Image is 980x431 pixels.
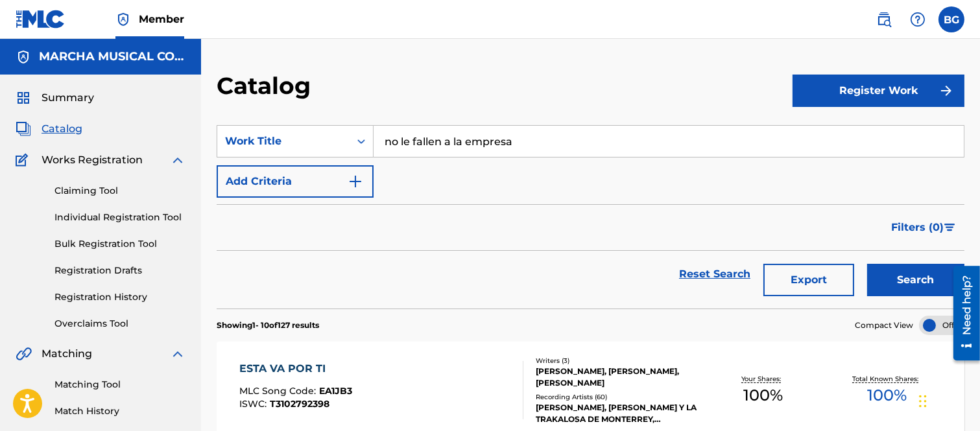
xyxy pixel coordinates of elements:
[915,369,980,431] div: Widget de chat
[867,264,964,296] button: Search
[217,71,317,100] h2: Catalog
[239,398,270,410] span: ISWC :
[170,346,185,362] img: expand
[905,6,931,32] div: Help
[239,361,352,377] div: ESTA VA POR TI
[853,374,922,384] p: Total Known Shares:
[39,49,185,64] h5: MARCHA MUSICAL CORP.
[217,125,964,309] form: Search Form
[16,90,31,106] img: Summary
[910,12,926,27] img: help
[536,366,701,389] div: [PERSON_NAME], [PERSON_NAME], [PERSON_NAME]
[536,402,701,425] div: [PERSON_NAME], [PERSON_NAME] Y LA TRAKALOSA DE MONTERREY, [PERSON_NAME] Y LA TRAKALOSA DE MONTERR...
[16,346,32,362] img: Matching
[891,220,944,235] span: Filters ( 0 )
[239,385,319,397] span: MLC Song Code :
[16,121,31,137] img: Catalog
[348,174,363,189] img: 9d2ae6d4665cec9f34b9.svg
[42,346,92,362] span: Matching
[944,224,955,231] img: filter
[673,260,757,288] a: Reset Search
[855,320,913,331] span: Compact View
[938,6,964,32] div: User Menu
[225,134,342,149] div: Work Title
[868,384,907,407] span: 100 %
[16,10,66,29] img: MLC Logo
[944,261,980,366] iframe: Resource Center
[54,317,185,331] a: Overclaims Tool
[217,165,374,198] button: Add Criteria
[763,264,854,296] button: Export
[270,398,329,410] span: T3102792398
[54,211,185,224] a: Individual Registration Tool
[16,121,82,137] a: CatalogCatalog
[16,152,32,168] img: Works Registration
[42,121,82,137] span: Catalog
[919,382,927,421] div: Arrastrar
[139,12,184,27] span: Member
[16,49,31,65] img: Accounts
[42,90,94,106] span: Summary
[42,152,143,168] span: Works Registration
[536,392,701,402] div: Recording Artists ( 60 )
[536,356,701,366] div: Writers ( 3 )
[915,369,980,431] iframe: Chat Widget
[54,378,185,391] a: Matching Tool
[741,374,784,384] p: Your Shares:
[871,6,897,32] a: Public Search
[319,385,352,397] span: EA1JB3
[54,290,185,304] a: Registration History
[54,237,185,251] a: Bulk Registration Tool
[743,384,783,407] span: 100 %
[16,90,94,106] a: SummarySummary
[170,152,185,168] img: expand
[217,320,319,331] p: Showing 1 - 10 of 127 results
[54,184,185,198] a: Claiming Tool
[115,12,131,27] img: Top Rightsholder
[876,12,892,27] img: search
[938,83,954,99] img: f7272a7cc735f4ea7f67.svg
[883,211,964,244] button: Filters (0)
[793,75,964,107] button: Register Work
[54,264,185,277] a: Registration Drafts
[54,404,185,418] a: Match History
